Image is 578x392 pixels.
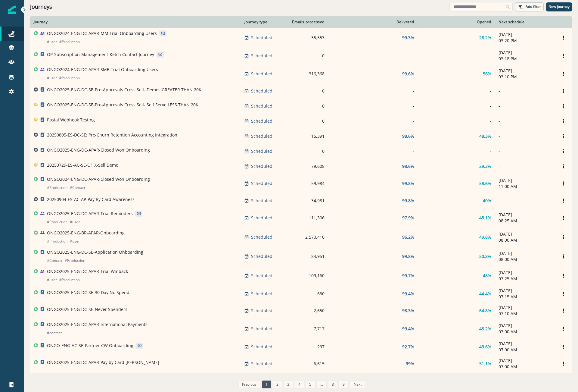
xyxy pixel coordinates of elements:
a: OP-Subscription-Management-Ketch Contact JourneyScheduled0--[DATE]03:18 PMOptions [30,47,572,64]
p: ONGO-ENG-AC-SE-Partner CW Onboarding [47,343,133,349]
p: 96.2% [402,234,414,240]
p: 07:00 AM [499,347,552,353]
p: 03:18 PM [499,56,552,62]
a: ONGO2025-ENG-DC-SE-Pre-Approvals Cross Sell- Self Serve LESS THAN 20KScheduled0---Options [30,99,572,114]
p: Scheduled [251,308,272,314]
p: Scheduled [251,103,272,109]
p: # contact [47,330,62,336]
div: - [332,88,414,94]
p: [DATE] [499,231,552,237]
div: 0 [290,118,325,124]
a: Page 1 is your current page [262,381,271,388]
div: Opened [421,20,491,24]
p: OP-Subscription-Management-Ketch Contact Journey [47,52,154,58]
div: 111,306 [290,215,325,221]
div: Journey [34,20,237,24]
p: 92.7% [402,344,414,350]
button: Options [559,51,568,60]
p: - [499,88,552,94]
p: ONGO2025-ENG-DC-APAR-Trial Reminders [47,211,133,217]
p: 11:00 AM [499,183,552,190]
div: Delivered [332,20,414,24]
p: 99.4% [402,291,414,297]
p: [DATE] [499,288,552,294]
p: - [499,148,552,154]
div: 630 [290,291,325,297]
a: 20250904-ES-AC-AP-Pay By Card AwarenessScheduled34,98199.8%40%-Options [30,193,572,208]
p: Scheduled [251,253,272,259]
p: - [499,198,552,204]
div: 0 [290,103,325,109]
button: Options [559,162,568,171]
p: 45.2% [479,326,491,332]
p: 07:10 AM [499,311,552,317]
p: # user [47,39,57,45]
p: 29.3% [479,163,491,169]
p: ONGO2025-ENG-DC-SE-Pre-Approvals Cross Sell- Self Serve LESS THAN 20K [47,102,198,108]
p: 51.1% [479,361,491,367]
p: ONGO2025-ENG-DC-APAR-International Payments [47,321,148,328]
p: Scheduled [251,198,272,204]
p: - [499,133,552,139]
p: 07:25 AM [499,276,552,282]
p: Scheduled [251,361,272,367]
button: Options [559,233,568,242]
p: ONGO2025-ENG-DC-APAR-Closed Won Onboarding [47,147,150,153]
p: Scheduled [251,35,272,41]
p: ONGO2024-ENG-DC-APAR-SMB Trial Onboarding Users [47,67,158,73]
p: # user [70,238,80,244]
p: 98.3% [402,308,414,314]
p: [DATE] [499,50,552,56]
div: 6,615 [290,361,325,367]
a: ONGO2025-ENG-DC-SE-Never SpendersScheduled2,65098.3%64.8%[DATE]07:10 AMOptions [30,302,572,319]
p: 99.8% [402,180,414,187]
a: ONGO2025-ENG-DC-SE-Pre-Approvals Cross Sell- Demos GREATER THAN 20KScheduled0---Options [30,83,572,99]
p: ONGO2025-ENG-BR-APAR-Onboarding [47,230,125,236]
p: 50.8% [479,253,491,259]
div: 84,951 [290,253,325,259]
a: Page 5 [306,381,315,388]
div: Journey type [244,20,282,24]
p: Postal Webhook Testing [47,117,95,123]
a: Page 2 [273,381,282,388]
p: 99.3% [402,35,414,41]
p: - [499,103,552,109]
p: 03:20 PM [499,38,552,44]
div: 0 [290,148,325,154]
p: 58.6% [479,180,491,187]
p: Scheduled [251,273,272,279]
a: Page 3 [284,381,293,388]
a: ONGO2025-ENG-DC-APAR-Trial Winback#user#ProductionScheduled109,16099.7%48%[DATE]07:25 AMOptions [30,266,572,285]
div: 2,650 [290,308,325,314]
button: Options [559,359,568,368]
p: 98.6% [402,163,414,169]
p: New journey [548,5,570,9]
p: Scheduled [251,163,272,169]
div: - [421,148,491,154]
p: [DATE] [499,305,552,311]
p: ONGO2025-ENG-DC-SE-Never Spenders [47,306,127,312]
p: Scheduled [251,180,272,187]
div: 35,553 [290,35,325,41]
a: 20250729-ES-AC-SE-Q1 X-Sell DemoScheduled79,60898.6%29.3%-Options [30,159,572,174]
p: # Production [59,75,80,81]
a: ONGO2025-ENG-DC-APAR-International Payments#contactScheduled7,71799.4%45.2%[DATE]07:00 AMOptions [30,319,572,338]
p: [DATE] [499,323,552,329]
button: Options [559,342,568,351]
p: Scheduled [251,53,272,59]
h1: Journeys [30,4,52,10]
button: Options [559,86,568,96]
button: Options [559,271,568,280]
p: [DATE] [499,250,552,256]
p: 99.6% [402,71,414,77]
a: ONGO2025-ENG-DC-SE-30 Day No SpendScheduled63099.4%44.4%[DATE]07:15 AMOptions [30,285,572,302]
div: 79,608 [290,163,325,169]
p: [DATE] [499,68,552,74]
button: Options [559,324,568,333]
button: Options [559,33,568,42]
a: ONGO2025-ENG-DC-APAR-Trial Reminders#Production#userScheduled111,30697.9%48.1%[DATE]08:25 AMOptions [30,208,572,227]
p: 07:00 AM [499,364,552,370]
p: 07:00 AM [499,329,552,335]
div: - [332,103,414,109]
p: 98.6% [402,133,414,139]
